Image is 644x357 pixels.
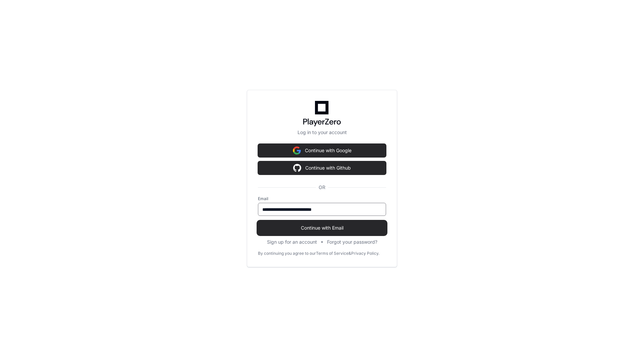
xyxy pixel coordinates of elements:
label: Email [258,196,386,201]
span: OR [316,184,328,191]
div: & [348,251,351,256]
p: Log in to your account [258,129,386,136]
button: Forgot your password? [327,239,377,245]
img: Sign in with google [293,161,301,175]
span: Continue with Email [258,225,386,231]
a: Terms of Service [316,251,348,256]
a: Privacy Policy. [351,251,379,256]
button: Continue with Github [258,161,386,175]
img: Sign in with google [293,144,301,157]
button: Continue with Google [258,144,386,157]
button: Sign up for an account [267,239,317,245]
button: Continue with Email [258,221,386,235]
div: By continuing you agree to our [258,251,316,256]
